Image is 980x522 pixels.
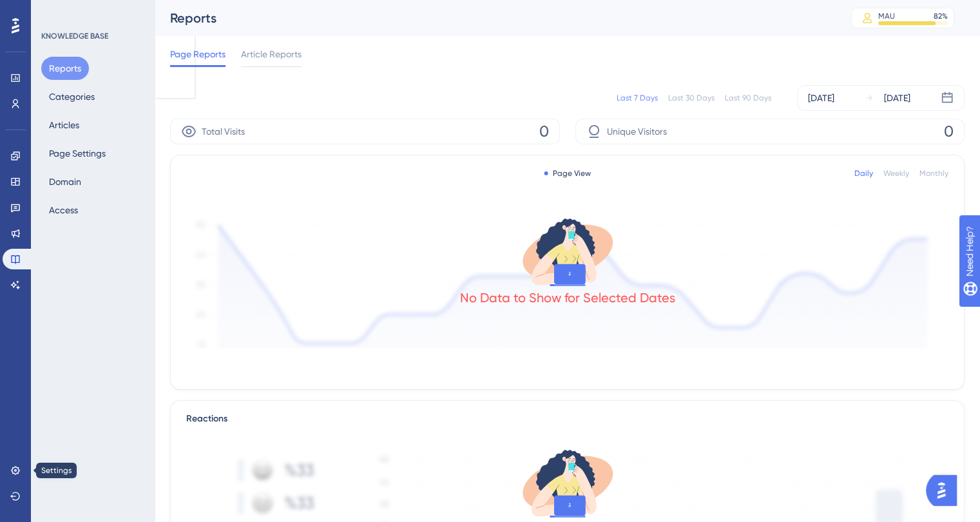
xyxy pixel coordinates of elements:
[170,9,819,27] div: Reports
[725,93,771,103] div: Last 90 Days
[41,85,102,108] button: Categories
[884,90,910,106] div: [DATE]
[607,124,667,139] span: Unique Visitors
[854,168,873,179] div: Daily
[241,46,302,62] span: Article Reports
[186,411,948,427] div: Reactions
[808,90,834,106] div: [DATE]
[926,471,965,510] iframe: UserGuiding AI Assistant Launcher
[41,198,86,222] button: Access
[170,46,226,62] span: Page Reports
[41,113,87,137] button: Articles
[617,93,658,103] div: Last 7 Days
[944,121,954,142] span: 0
[878,11,895,21] div: MAU
[41,170,89,193] button: Domain
[460,289,675,307] div: No Data to Show for Selected Dates
[544,168,591,179] div: Page View
[41,31,108,41] div: KNOWLEDGE BASE
[919,168,948,179] div: Monthly
[539,121,549,142] span: 0
[30,3,81,19] span: Need Help?
[202,124,245,139] span: Total Visits
[934,11,948,21] div: 82 %
[883,168,909,179] div: Weekly
[41,142,113,165] button: Page Settings
[668,93,715,103] div: Last 30 Days
[41,57,89,80] button: Reports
